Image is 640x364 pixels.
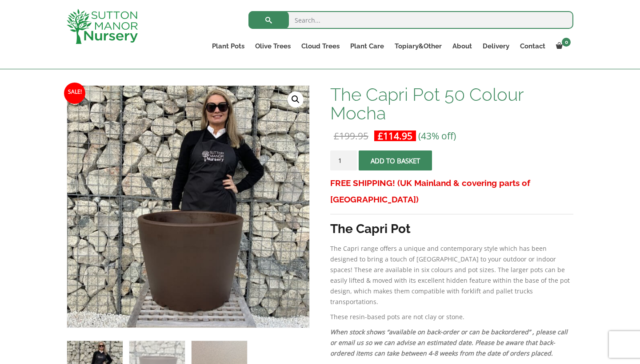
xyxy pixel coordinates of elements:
[288,91,304,107] a: View full-screen image gallery
[248,11,573,29] input: Search...
[207,40,250,52] a: Plant Pots
[562,38,571,47] span: 0
[389,40,447,52] a: Topiary&Other
[330,150,357,170] input: Product quantity
[515,40,551,52] a: Contact
[296,40,345,52] a: Cloud Trees
[378,130,412,142] bdi: 114.95
[330,175,573,208] h3: FREE SHIPPING! (UK Mainland & covering parts of [GEOGRAPHIC_DATA])
[447,40,477,52] a: About
[330,312,573,322] p: These resin-based pots are not clay or stone.
[250,40,296,52] a: Olive Trees
[64,83,85,104] span: Sale!
[418,130,456,142] span: (43% off)
[330,85,573,123] h1: The Capri Pot 50 Colour Mocha
[67,9,138,44] img: logo
[345,40,389,52] a: Plant Care
[330,222,411,236] strong: The Capri Pot
[334,130,339,142] span: £
[378,130,383,142] span: £
[477,40,515,52] a: Delivery
[334,130,368,142] bdi: 199.95
[330,243,573,307] p: The Capri range offers a unique and contemporary style which has been designed to bring a touch o...
[551,40,573,52] a: 0
[330,328,568,357] em: When stock shows “available on back-order or can be backordered” , please call or email us so we ...
[359,150,432,170] button: Add to basket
